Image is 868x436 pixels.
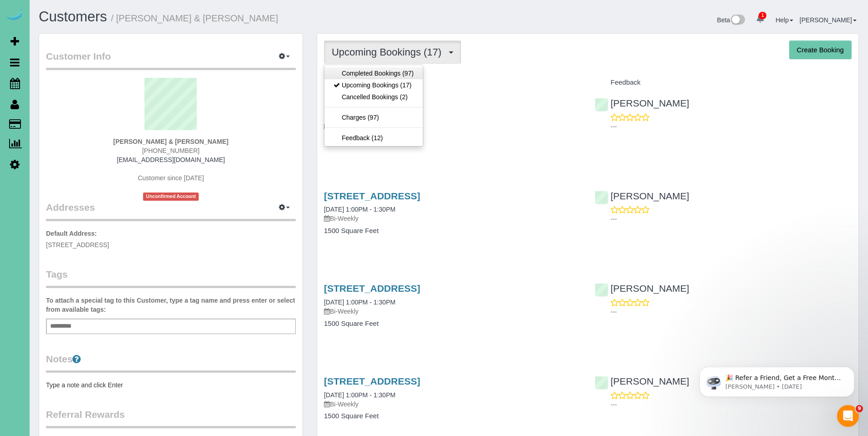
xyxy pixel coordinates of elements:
a: [EMAIL_ADDRESS][DOMAIN_NAME] [117,156,225,163]
small: / [PERSON_NAME] & [PERSON_NAME] [111,13,278,23]
pre: Type a note and click Enter [46,380,296,390]
p: Bi-Weekly [324,400,581,409]
a: Upcoming Bookings (17) [324,79,423,91]
span: 1 [759,12,766,19]
p: Bi-Weekly [324,214,581,223]
a: Charges (97) [324,112,423,123]
a: [PERSON_NAME] [595,376,689,386]
a: [STREET_ADDRESS] [324,191,420,201]
span: [PHONE_NUMBER] [142,147,200,154]
p: Bi-Weekly [324,122,581,131]
span: 🎉 Refer a Friend, Get a Free Month! 🎉 Love Automaid? Share the love! When you refer a friend who ... [40,26,156,124]
h4: Feedback [595,79,852,86]
a: [STREET_ADDRESS] [324,283,420,294]
a: Cancelled Bookings (2) [324,91,423,103]
a: [DATE] 1:00PM - 1:30PM [324,206,395,213]
iframe: Intercom notifications message [686,348,868,411]
a: Completed Bookings (97) [324,67,423,79]
p: Message from Ellie, sent 5d ago [40,35,157,43]
span: [STREET_ADDRESS] [46,241,109,248]
h4: 1500 Square Feet [324,412,581,420]
strong: [PERSON_NAME] & [PERSON_NAME] [113,138,229,145]
p: --- [611,122,852,131]
img: New interface [730,15,745,26]
a: Feedback (12) [324,132,423,144]
span: Customer since [DATE] [138,174,204,182]
a: [DATE] 1:00PM - 1:30PM [324,391,395,399]
a: [PERSON_NAME] [595,98,689,108]
legend: Customer Info [46,50,296,70]
a: 1 [751,9,769,29]
a: [PERSON_NAME] [595,283,689,294]
legend: Tags [46,268,296,288]
a: [PERSON_NAME] [800,16,857,24]
button: Upcoming Bookings (17) [324,41,461,64]
a: [PERSON_NAME] [595,191,689,201]
legend: Notes [46,352,296,373]
p: --- [611,214,852,223]
span: 9 [856,405,863,412]
p: Bi-Weekly [324,307,581,316]
p: --- [611,307,852,316]
legend: Referral Rewards [46,408,296,428]
h4: Service [324,79,581,86]
iframe: Intercom live chat [837,405,859,427]
img: Automaid Logo [5,9,24,22]
a: [DATE] 1:00PM - 1:30PM [324,299,395,306]
a: [STREET_ADDRESS] [324,376,420,386]
a: Beta [717,16,745,24]
button: Create Booking [789,41,852,60]
span: Upcoming Bookings (17) [332,46,446,58]
h4: 1500 Square Feet [324,320,581,328]
a: Help [776,16,793,24]
span: Unconfirmed Account [143,193,199,200]
a: Customers [39,9,107,25]
p: --- [611,400,852,409]
label: Default Address: [46,229,97,238]
label: To attach a special tag to this Customer, type a tag name and press enter or select from availabl... [46,296,296,314]
h4: 1500 Square Feet [324,227,581,235]
h4: 1500 Square Feet [324,134,581,142]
